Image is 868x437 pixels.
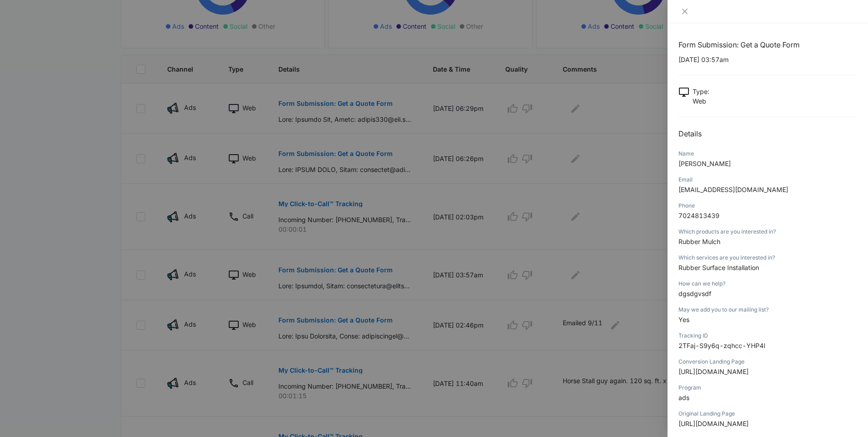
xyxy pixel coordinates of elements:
div: Original Landing Page [678,410,857,418]
span: Rubber Mulch [678,238,720,245]
div: Which services are you interested in? [678,254,857,262]
span: Yes [678,316,689,323]
span: dgsdgvsdf [678,290,711,297]
span: [EMAIL_ADDRESS][DOMAIN_NAME] [678,186,788,193]
span: Rubber Surface Installation [678,264,759,271]
div: Phone [678,202,857,210]
h2: Details [678,128,857,139]
span: [PERSON_NAME] [678,160,731,167]
div: Tracking ID [678,332,857,340]
div: Name [678,150,857,158]
span: ads [678,394,689,401]
h1: Form Submission: Get a Quote Form [678,39,857,50]
div: Conversion Landing Page [678,358,857,366]
span: 2TFaj-S9y6q-zqhcc-YHP4l [678,342,765,349]
span: close [681,8,688,15]
button: Close [678,7,691,16]
p: [DATE] 03:57am [678,55,857,64]
span: [URL][DOMAIN_NAME] [678,420,749,427]
div: How can we help? [678,280,857,288]
div: Email [678,176,857,184]
span: [URL][DOMAIN_NAME] [678,368,749,375]
p: Type : [693,87,709,96]
div: Program [678,384,857,392]
span: 7024813439 [678,212,719,219]
div: May we add you to our mailing list? [678,306,857,314]
div: Which products are you interested in? [678,228,857,236]
p: Web [693,96,709,106]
